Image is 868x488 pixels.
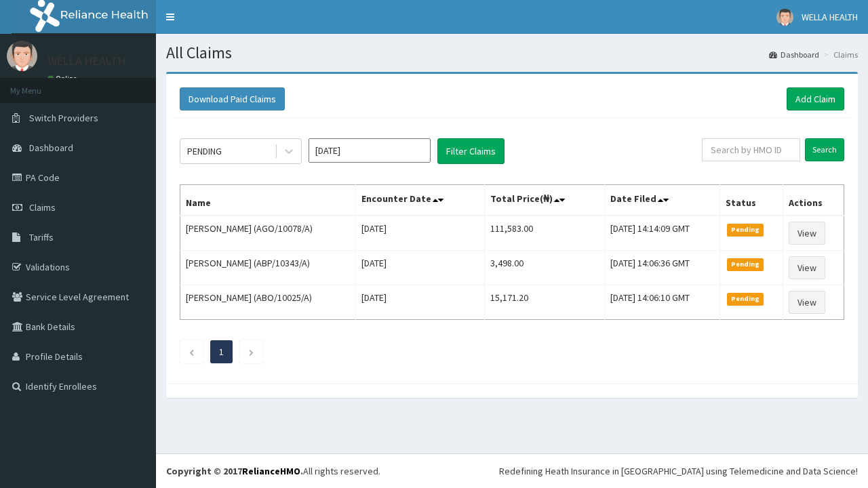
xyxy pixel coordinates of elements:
[355,185,484,216] th: Encounter Date
[604,251,719,285] td: [DATE] 14:06:36 GMT
[180,185,356,216] th: Name
[156,453,868,488] footer: All rights reserved.
[187,144,222,158] div: PENDING
[242,465,300,477] a: RelianceHMO
[604,185,719,216] th: Date Filed
[180,87,285,110] button: Download Paid Claims
[7,41,37,71] img: User Image
[789,291,825,314] a: View
[47,55,126,67] p: WELLA HEALTH
[783,185,844,216] th: Actions
[29,231,54,243] span: Tariffs
[805,138,844,161] input: Search
[727,293,764,305] span: Pending
[219,346,224,358] a: Page 1 is your current page
[355,251,484,285] td: [DATE]
[776,9,793,26] img: User Image
[29,201,56,213] span: Claims
[355,216,484,251] td: [DATE]
[485,285,604,320] td: 15,171.20
[787,87,844,110] a: Add Claim
[29,142,73,154] span: Dashboard
[821,49,858,60] li: Claims
[355,285,484,320] td: [DATE]
[485,185,604,216] th: Total Price(₦)
[47,74,80,83] a: Online
[789,222,825,245] a: View
[309,138,431,163] input: Select Month and Year
[604,285,719,320] td: [DATE] 14:06:10 GMT
[499,464,858,478] div: Redefining Heath Insurance in [GEOGRAPHIC_DATA] using Telemedicine and Data Science!
[29,112,98,124] span: Switch Providers
[727,258,764,270] span: Pending
[769,49,819,60] a: Dashboard
[166,44,858,62] h1: All Claims
[166,465,303,477] strong: Copyright © 2017 .
[180,285,356,320] td: [PERSON_NAME] (ABO/10025/A)
[727,224,764,236] span: Pending
[485,216,604,251] td: 111,583.00
[485,251,604,285] td: 3,498.00
[248,346,254,358] a: Next page
[702,138,800,161] input: Search by HMO ID
[719,185,783,216] th: Status
[802,11,858,23] span: WELLA HEALTH
[604,216,719,251] td: [DATE] 14:14:09 GMT
[180,216,356,251] td: [PERSON_NAME] (AGO/10078/A)
[180,251,356,285] td: [PERSON_NAME] (ABP/10343/A)
[789,256,825,279] a: View
[189,346,195,358] a: Previous page
[437,138,505,164] button: Filter Claims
